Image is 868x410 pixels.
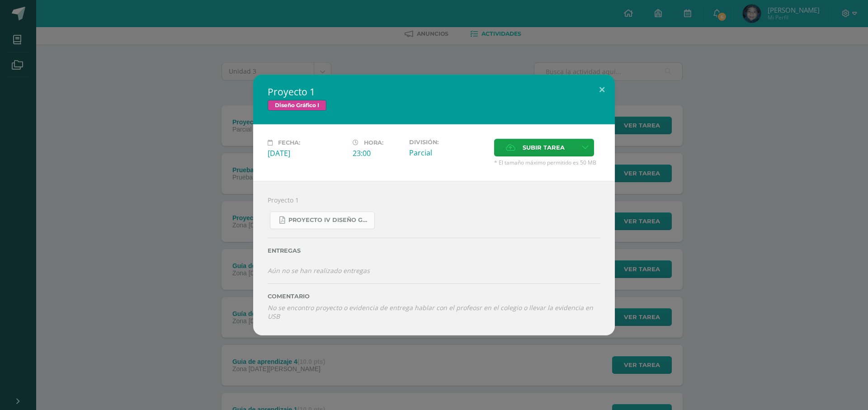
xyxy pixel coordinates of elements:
label: Entregas [268,247,600,254]
span: Subir tarea [523,139,565,156]
span: Proyecto IV Diseño Grafico.pdf [288,217,370,224]
i: Aún no se han realizado entregas [268,266,370,275]
span: Fecha: [278,139,300,146]
i: No se encontro proyecto o evidencia de entrega hablar con el profeosr en el colegio o llevar la e... [268,303,593,320]
div: Parcial [409,148,487,158]
span: Diseño Gráfico I [268,100,326,111]
div: [DATE] [268,148,345,158]
div: Proyecto 1 [253,181,615,335]
button: Close (Esc) [589,75,615,105]
a: Proyecto IV Diseño Grafico.pdf [270,212,375,229]
label: Comentario [268,293,600,300]
label: División: [409,139,487,146]
span: Hora: [364,139,383,146]
h2: Proyecto 1 [268,85,600,98]
span: * El tamaño máximo permitido es 50 MB [494,159,600,166]
div: 23:00 [353,148,402,158]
